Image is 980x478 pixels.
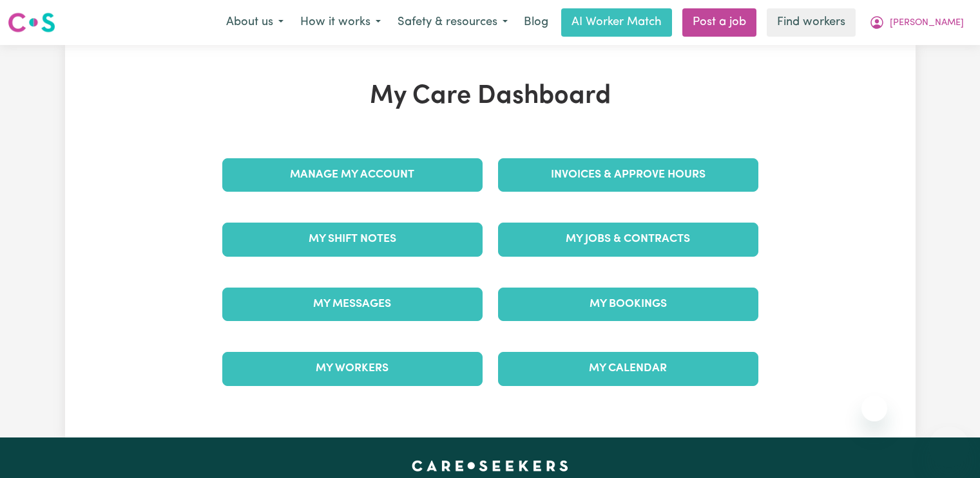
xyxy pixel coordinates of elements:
[861,9,972,36] button: My Account
[215,81,766,112] h1: My Care Dashboard
[498,223,758,256] a: My Jobs & Contracts
[516,8,556,37] a: Blog
[218,9,292,36] button: About us
[928,427,970,468] iframe: Button to launch messaging window
[8,11,55,34] img: Careseekers logo
[222,223,483,256] a: My Shift Notes
[389,9,516,36] button: Safety & resources
[498,288,758,321] a: My Bookings
[682,8,756,37] a: Post a job
[890,16,964,30] span: [PERSON_NAME]
[222,352,483,385] a: My Workers
[498,158,758,192] a: Invoices & Approve Hours
[292,9,389,36] button: How it works
[412,461,568,471] a: Careseekers home page
[8,8,55,37] a: Careseekers logo
[222,158,483,192] a: Manage My Account
[767,8,856,37] a: Find workers
[561,8,672,37] a: AI Worker Match
[861,396,887,421] iframe: Close message
[222,288,483,321] a: My Messages
[498,352,758,385] a: My Calendar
